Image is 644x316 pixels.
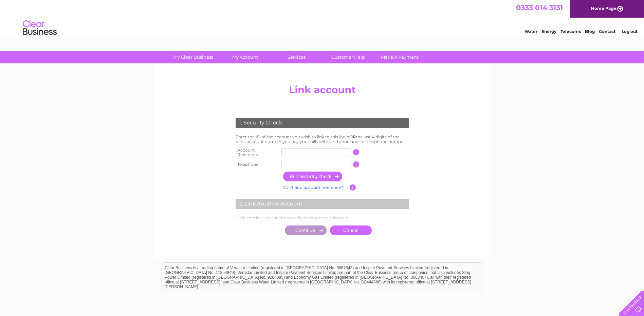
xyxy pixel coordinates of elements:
[599,29,615,34] a: Contact
[350,184,356,191] input: Information
[560,29,581,34] a: Telecoms
[353,149,360,155] input: Information
[320,51,376,63] a: Customer Help
[236,118,409,128] div: 1. Security Check
[165,51,221,63] a: My Clear Business
[234,146,280,159] th: Account Reference
[285,225,327,235] input: Submit
[234,133,410,146] td: Enter the ID of the account you wish to link to this login the last 4 digits of the bank account ...
[234,159,280,170] th: Telephone
[22,18,57,38] img: logo.png
[585,29,595,34] a: Blog
[372,51,428,63] a: Make A Payment
[162,4,483,33] div: Clear Business is a trading name of Verastar Limited (registered in [GEOGRAPHIC_DATA] No. 3667643...
[353,161,360,167] input: Information
[349,134,356,139] b: OR
[541,29,556,34] a: Energy
[234,214,410,222] td: Click continue to link the specified account to this login.
[330,225,372,235] a: Cancel
[516,3,563,12] a: 0333 014 3131
[622,29,638,34] a: Log out
[283,185,343,190] a: Can't find account reference?
[236,199,409,209] div: 2. Link Another Account
[525,29,537,34] a: Water
[269,51,325,63] a: Services
[217,51,273,63] a: My Account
